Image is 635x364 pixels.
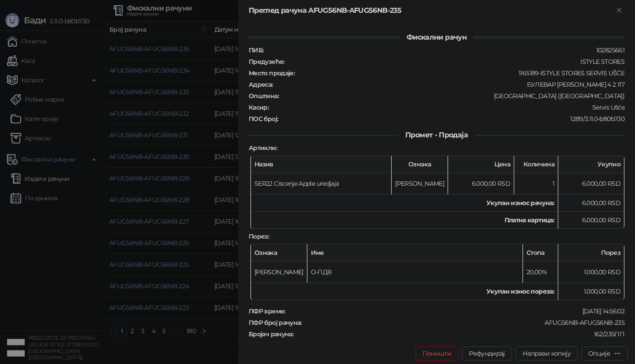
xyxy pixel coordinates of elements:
[285,58,625,66] div: ISTYLE STORES
[249,92,279,100] strong: Општина :
[294,330,625,338] div: 162/235ПП
[392,173,448,195] td: [PERSON_NAME]
[514,173,558,195] td: 1
[249,307,285,315] strong: ПФР време :
[249,69,295,77] strong: Место продаје :
[398,131,475,139] span: Промет - Продаја
[558,195,624,212] td: 6.000,00 RSD
[249,81,273,88] strong: Адреса :
[249,5,614,16] div: Преглед рачуна AFUG56NB-AFUG56NB-235
[558,261,624,283] td: 1.000,00 RSD
[614,5,624,16] button: Close
[251,156,392,173] th: Назив
[486,287,554,295] strong: Укупан износ пореза:
[249,319,302,327] strong: ПФР број рачуна :
[249,330,293,338] strong: Бројач рачуна :
[264,46,625,54] div: 102825661
[400,33,474,41] span: Фискални рачун
[558,173,624,195] td: 6.000,00 RSD
[514,156,558,173] th: Количина
[280,92,625,100] div: [GEOGRAPHIC_DATA] ([GEOGRAPHIC_DATA])
[462,346,512,360] button: Рефундирај
[303,319,625,327] div: AFUG56NB-AFUG56NB-235
[558,156,624,173] th: Укупно
[295,69,625,77] div: 1165189-ISTYLE STORES SERVIS UŠĆE
[581,346,628,360] button: Опције
[588,349,610,357] div: Опције
[392,156,448,173] th: Ознака
[515,346,578,360] button: Направи копију
[251,173,392,195] td: SER22 Ciscenje Apple uredjaja
[523,261,558,283] td: 20,00%
[249,144,277,152] strong: Артикли :
[558,212,624,229] td: 6.000,00 RSD
[249,103,269,111] strong: Касир :
[269,103,625,111] div: Servis Ušće
[274,81,625,88] div: БУЛЕВАР [PERSON_NAME] 4 2 117
[249,46,263,54] strong: ПИБ :
[307,244,523,261] th: Име
[251,244,307,261] th: Ознака
[558,283,624,300] td: 1.000,00 RSD
[307,261,523,283] td: О-ПДВ
[558,244,624,261] th: Порез
[279,115,625,123] div: 1289/3.11.0-b80b730
[249,58,284,66] strong: Предузеће :
[504,216,554,224] strong: Платна картица :
[523,244,558,261] th: Стопа
[415,346,459,360] button: Поништи
[486,199,554,207] strong: Укупан износ рачуна :
[249,232,269,240] strong: Порез :
[523,349,571,357] span: Направи копију
[448,156,514,173] th: Цена
[286,307,625,315] div: [DATE] 14:56:02
[251,261,307,283] td: [PERSON_NAME]
[448,173,514,195] td: 6.000,00 RSD
[249,115,278,123] strong: ПОС број :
